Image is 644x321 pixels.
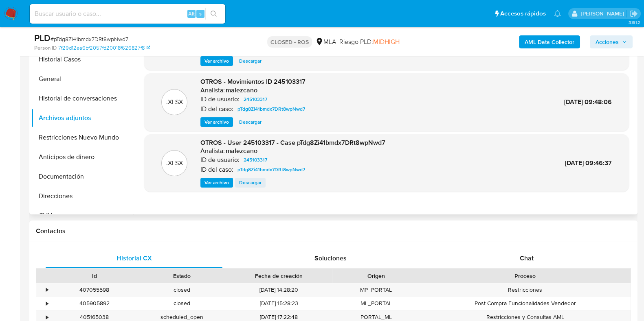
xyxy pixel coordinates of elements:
button: Restricciones Nuevo Mundo [31,128,133,147]
b: AML Data Collector [525,35,574,48]
div: 405905892 [51,297,138,310]
div: Restricciones [420,283,631,297]
span: s [199,10,202,17]
button: Descargar [235,178,266,188]
a: pTdg8Zi41bmdx7DRt8wpNwd7 [234,104,308,114]
span: Ver archivo [204,57,229,65]
button: search-icon [205,8,222,20]
input: Buscar usuario o caso... [30,9,225,19]
button: Anticipos de dinero [31,147,133,167]
a: pTdg8Zi41bmdx7DRt8wpNwd7 [234,165,308,175]
b: Person ID [34,44,57,52]
span: pTdg8Zi41bmdx7DRt8wpNwd7 [237,104,305,114]
span: Soluciones [314,253,347,263]
div: MP_PORTAL [332,283,420,297]
span: 3.161.2 [628,19,640,26]
button: CVU [31,206,133,225]
button: Archivos adjuntos [31,108,133,128]
span: pTdg8Zi41bmdx7DRt8wpNwd7 [237,165,305,175]
p: Analista: [200,147,225,155]
div: Estado [144,272,220,280]
div: MLA [315,37,336,46]
span: 245103317 [244,155,267,165]
p: ID del caso: [200,166,233,174]
span: Riesgo PLD: [339,37,400,46]
a: Notificaciones [554,10,561,17]
span: Chat [520,253,534,263]
div: Post Compra Funcionalidades Vendedor [420,297,631,310]
button: Historial Casos [31,50,133,69]
div: closed [138,283,226,297]
span: Alt [188,10,195,17]
b: PLD [34,31,51,44]
p: .XLSX [166,159,183,168]
button: Ver archivo [200,178,233,188]
a: 245103317 [240,94,270,104]
button: Documentación [31,167,133,186]
span: Acciones [596,35,619,48]
p: florencia.lera@mercadolibre.com [580,10,626,17]
div: Id [56,272,132,280]
a: Salir [629,9,638,18]
div: ML_PORTAL [332,297,420,310]
span: OTROS - Movimientos ID 245103317 [200,77,306,86]
div: closed [138,297,226,310]
p: ID de usuario: [200,95,240,103]
span: 245103317 [244,94,267,104]
a: 7f29d12ea6bf2057fd20018f626827f8 [58,44,150,52]
span: Accesos rápidos [500,9,546,18]
button: Historial de conversaciones [31,89,133,108]
p: ID del caso: [200,105,233,113]
p: CLOSED - ROS [267,36,312,48]
div: [DATE] 15:28:23 [226,297,332,310]
div: Origen [338,272,414,280]
button: General [31,69,133,89]
p: .XLSX [166,98,183,107]
h1: Contactos [36,227,631,235]
h6: malezcano [226,86,257,94]
div: 407055598 [51,283,138,297]
p: Analista: [200,86,225,94]
button: Acciones [590,35,633,48]
span: Historial CX [116,253,152,263]
span: Ver archivo [204,118,229,126]
span: Descargar [239,179,262,187]
button: Descargar [235,117,266,127]
span: Descargar [239,57,262,65]
div: [DATE] 14:28:20 [226,283,332,297]
div: • [46,286,48,294]
span: [DATE] 09:48:06 [564,97,612,107]
button: Ver archivo [200,117,233,127]
span: [DATE] 09:46:37 [565,158,612,168]
a: 245103317 [240,155,270,165]
span: MIDHIGH [373,37,400,46]
p: ID de usuario: [200,156,240,164]
div: Proceso [426,272,625,280]
h6: malezcano [226,147,257,155]
div: • [46,313,48,321]
button: AML Data Collector [519,35,580,48]
button: Descargar [235,56,266,66]
span: Descargar [239,118,262,126]
button: Ver archivo [200,56,233,66]
button: Direcciones [31,186,133,206]
span: # pTdg8Zi41bmdx7DRt8wpNwd7 [51,35,128,43]
span: OTROS - User 245103317 - Case pTdg8Zi41bmdx7DRt8wpNwd7 [200,138,385,147]
span: Ver archivo [204,179,229,187]
div: • [46,299,48,307]
div: Fecha de creación [231,272,327,280]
